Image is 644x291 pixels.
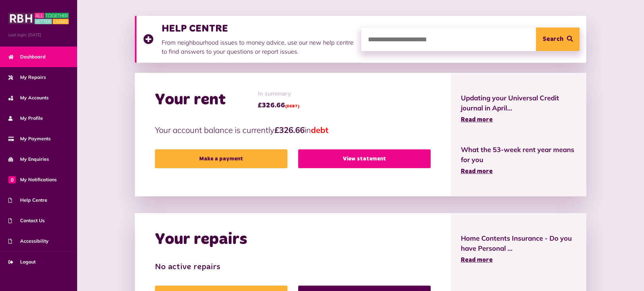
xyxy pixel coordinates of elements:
[461,145,576,176] a: What the 53-week rent year means for you Read more
[285,104,300,108] span: (DEBT)
[8,53,46,60] span: Dashboard
[311,125,328,135] span: debt
[8,176,57,183] span: My Notifications
[8,156,49,163] span: My Enquiries
[155,262,431,272] h3: No active repairs
[8,197,47,204] span: Help Centre
[155,149,287,168] a: Make a payment
[543,28,563,51] span: Search
[8,115,43,122] span: My Profile
[461,233,576,265] a: Home Contents Insurance - Do you have Personal ... Read more
[8,238,49,245] span: Accessibility
[274,125,305,135] strong: £326.66
[8,32,69,38] span: Last login: [DATE]
[8,258,36,265] span: Logout
[461,233,576,253] span: Home Contents Insurance - Do you have Personal ...
[536,28,580,51] button: Search
[461,117,493,123] span: Read more
[298,149,431,168] a: View statement
[461,93,576,113] span: Updating your Universal Credit journal in April...
[8,94,49,101] span: My Accounts
[155,124,431,136] p: Your account balance is currently in
[8,176,16,183] span: 0
[258,100,300,110] span: £326.66
[258,90,300,99] span: In summary
[8,135,51,142] span: My Payments
[155,90,226,110] h2: Your rent
[8,74,46,81] span: My Repairs
[461,145,576,165] span: What the 53-week rent year means for you
[162,38,355,56] p: From neighbourhood issues to money advice, use our new help centre to find answers to your questi...
[162,22,355,35] h3: HELP CENTRE
[155,230,247,249] h2: Your repairs
[8,217,45,224] span: Contact Us
[8,12,69,25] img: MyRBH
[461,168,493,175] span: Read more
[461,93,576,125] a: Updating your Universal Credit journal in April... Read more
[461,257,493,263] span: Read more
